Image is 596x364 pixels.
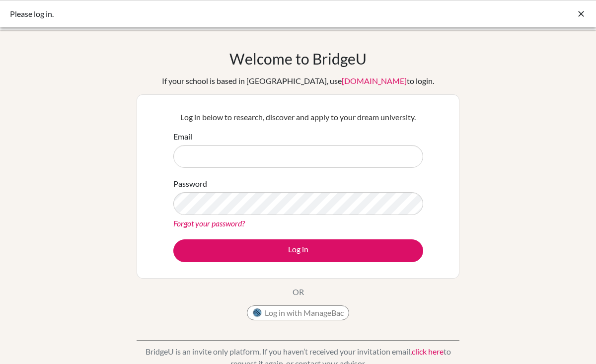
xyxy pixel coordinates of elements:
[293,286,304,298] p: OR
[173,178,207,190] label: Password
[342,76,407,85] a: [DOMAIN_NAME]
[229,50,367,68] h1: Welcome to BridgeU
[173,111,423,123] p: Log in below to research, discover and apply to your dream university.
[173,131,192,143] label: Email
[162,75,434,87] div: If your school is based in [GEOGRAPHIC_DATA], use to login.
[10,8,437,20] div: Please log in.
[173,218,245,228] a: Forgot your password?
[173,239,423,262] button: Log in
[247,305,349,320] button: Log in with ManageBac
[412,347,444,356] a: click here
